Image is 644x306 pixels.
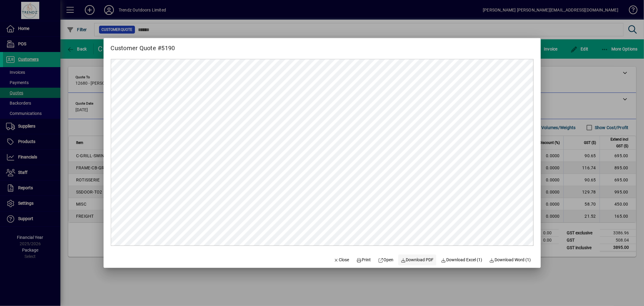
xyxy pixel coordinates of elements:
span: Open [378,257,394,263]
span: Download Excel (1) [441,257,482,263]
button: Print [354,255,373,265]
span: Download Word (1) [489,257,531,263]
span: Download PDF [401,257,434,263]
a: Download PDF [398,255,436,265]
a: Open [376,255,396,265]
button: Close [331,255,352,265]
h2: Customer Quote #5190 [104,38,182,53]
span: Print [357,257,371,263]
button: Download Excel (1) [439,255,485,265]
span: Close [334,257,349,263]
button: Download Word (1) [487,255,533,265]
